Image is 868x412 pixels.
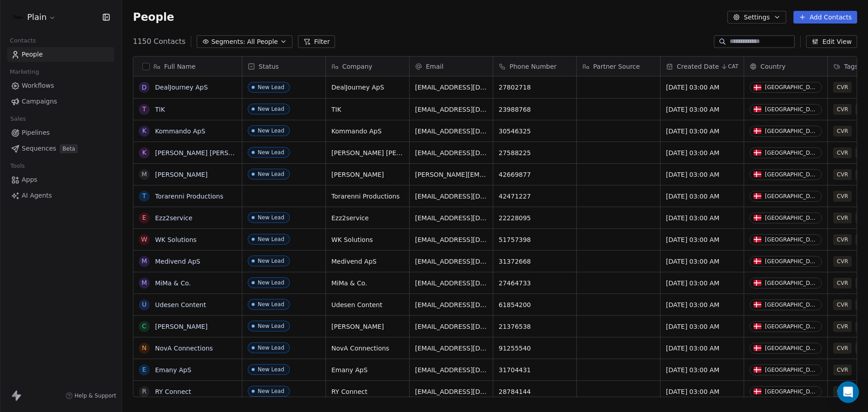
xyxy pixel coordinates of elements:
a: Kommando ApS [155,128,205,135]
span: CVR [833,213,852,223]
span: [EMAIL_ADDRESS][DOMAIN_NAME] [415,279,487,288]
div: M [142,170,147,179]
span: [EMAIL_ADDRESS][DOMAIN_NAME] [415,213,487,223]
span: Segments: [211,37,245,47]
span: [DATE] 03:00 AM [666,170,738,179]
span: All People [247,37,278,47]
span: CVR [833,386,852,397]
a: AI Agents [7,188,114,203]
span: [DATE] 03:00 AM [666,235,738,244]
div: [GEOGRAPHIC_DATA] [765,388,818,395]
div: New Lead [258,84,284,90]
a: Help & Support [66,392,116,399]
div: [GEOGRAPHIC_DATA] [765,258,818,265]
a: People [7,47,114,62]
span: CVR [833,191,852,202]
span: Full Name [164,62,196,71]
div: E [142,213,146,223]
span: 27802718 [499,83,571,92]
img: Plain-Logo-Tile.png [13,12,24,23]
span: CVR [833,343,852,354]
span: [PERSON_NAME] [331,170,404,179]
a: RY Connect [155,388,191,395]
span: Status [259,62,279,71]
a: Workflows [7,78,114,93]
div: [GEOGRAPHIC_DATA] [765,84,818,90]
div: New Lead [258,128,284,134]
span: Created Date [677,62,719,71]
span: [EMAIL_ADDRESS][DOMAIN_NAME] [415,83,487,92]
span: [EMAIL_ADDRESS][DOMAIN_NAME] [415,235,487,244]
span: [PERSON_NAME] [PERSON_NAME] Consult [331,148,404,157]
span: [DATE] 03:00 AM [666,213,738,223]
span: [DATE] 03:00 AM [666,127,738,136]
span: 28784144 [499,387,571,396]
span: Udesen Content [331,300,404,309]
span: Contacts [6,34,40,47]
span: [EMAIL_ADDRESS][DOMAIN_NAME] [415,300,487,309]
a: Campaigns [7,94,114,109]
span: [DATE] 03:00 AM [666,192,738,201]
div: Phone Number [493,57,576,76]
div: New Lead [258,279,284,286]
div: [GEOGRAPHIC_DATA] [765,150,818,156]
span: [DATE] 03:00 AM [666,257,738,266]
span: [DATE] 03:00 AM [666,322,738,331]
div: New Lead [258,388,284,394]
span: 22228095 [499,213,571,223]
span: CVR [833,256,852,267]
span: [DATE] 03:00 AM [666,387,738,396]
div: [GEOGRAPHIC_DATA] [765,367,818,373]
span: AI Agents [22,191,52,200]
span: Beta [60,144,78,153]
span: TIK [331,105,404,114]
a: Apps [7,172,114,187]
div: New Lead [258,345,284,351]
div: [GEOGRAPHIC_DATA] [765,323,818,330]
span: 1150 Contacts [133,36,185,47]
div: New Lead [258,301,284,308]
span: 42669877 [499,170,571,179]
span: [DATE] 03:00 AM [666,300,738,309]
div: N [142,343,146,353]
span: CVR [833,278,852,289]
span: CVR [833,82,852,93]
span: CVR [833,104,852,115]
div: T [142,104,146,114]
span: [EMAIL_ADDRESS][DOMAIN_NAME] [415,387,487,396]
span: [DATE] 03:00 AM [666,365,738,374]
div: [GEOGRAPHIC_DATA] [765,345,818,351]
span: People [133,10,174,24]
span: [PERSON_NAME] [331,322,404,331]
span: MiMa & Co. [331,279,404,288]
span: RY Connect [331,387,404,396]
div: Partner Source [577,57,660,76]
a: Pipelines [7,125,114,140]
div: Created DateCAT [660,57,744,76]
a: Torarenni Productions [155,193,223,200]
div: New Lead [258,214,284,221]
span: 51757398 [499,235,571,244]
div: New Lead [258,106,284,112]
div: K [142,148,146,157]
div: New Lead [258,258,284,264]
a: MiMa & Co. [155,279,191,287]
button: Add Contacts [793,11,857,24]
a: NovA Connections [155,345,213,352]
div: New Lead [258,366,284,373]
div: [GEOGRAPHIC_DATA] [765,280,818,286]
span: [PERSON_NAME][EMAIL_ADDRESS][PERSON_NAME][DOMAIN_NAME] [415,170,487,179]
span: [EMAIL_ADDRESS][DOMAIN_NAME] [415,322,487,331]
div: K [142,126,146,136]
div: Status [242,57,325,76]
span: [EMAIL_ADDRESS][DOMAIN_NAME] [415,148,487,157]
div: [GEOGRAPHIC_DATA] [765,215,818,221]
span: Phone Number [509,62,557,71]
span: [DATE] 03:00 AM [666,105,738,114]
span: Company [342,62,373,71]
div: Email [410,57,493,76]
div: [GEOGRAPHIC_DATA] [765,171,818,178]
div: U [142,300,146,309]
span: Plain [27,11,47,23]
span: 61854200 [499,300,571,309]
